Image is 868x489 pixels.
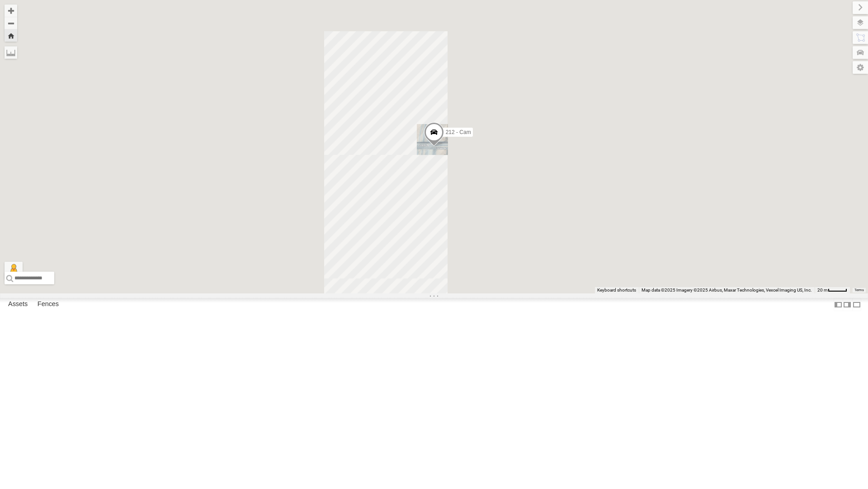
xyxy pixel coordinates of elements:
[834,298,843,311] label: Dock Summary Table to the Left
[5,29,17,42] button: Zoom Home
[5,262,23,280] button: Drag Pegman onto the map to open Street View
[852,298,861,311] label: Hide Summary Table
[854,288,864,292] a: Terms (opens in new tab)
[446,129,471,135] span: 212 - Cam
[5,17,17,29] button: Zoom out
[815,287,850,293] button: Map Scale: 20 m per 39 pixels
[597,287,636,293] button: Keyboard shortcuts
[817,288,828,292] span: 20 m
[642,288,812,292] span: Map data ©2025 Imagery ©2025 Airbus, Maxar Technologies, Vexcel Imaging US, Inc.
[843,298,852,311] label: Dock Summary Table to the Right
[853,61,868,74] label: Map Settings
[4,298,32,311] label: Assets
[33,298,63,311] label: Fences
[5,46,17,59] label: Measure
[5,5,17,17] button: Zoom in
